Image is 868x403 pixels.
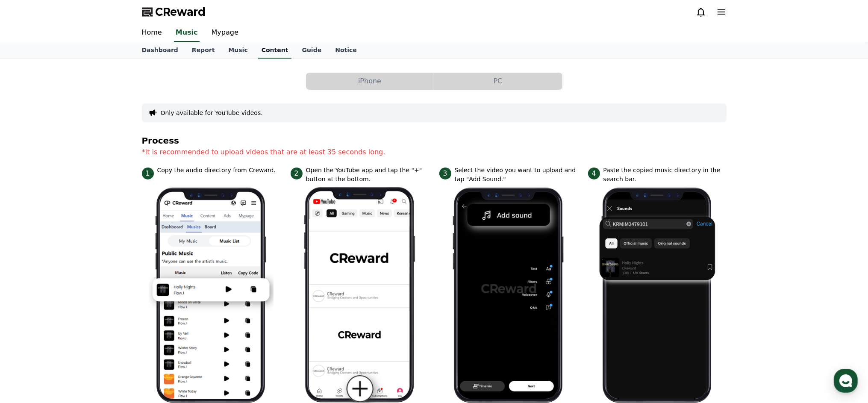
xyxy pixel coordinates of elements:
a: Messages [56,271,110,292]
button: Only available for YouTube videos. [161,109,263,117]
button: PC [434,73,562,90]
span: 2 [291,168,303,179]
p: *It is recommended to upload videos that are at least 35 seconds long. [142,147,727,157]
button: iPhone [306,73,434,90]
span: Home [22,284,37,291]
span: Settings [127,284,147,291]
p: Paste the copied music directory in the search bar. [603,166,727,184]
a: Music [174,24,200,42]
a: CReward [142,5,206,19]
span: 1 [142,168,154,179]
a: Mypage [205,24,245,42]
a: Home [135,24,169,42]
span: CReward [156,5,206,19]
span: 4 [588,168,600,179]
a: Settings [110,271,164,292]
a: Content [258,42,292,59]
h4: Process [142,136,727,145]
a: Report [185,42,222,59]
p: Open the YouTube app and tap the "+" button at the bottom. [306,166,429,184]
a: Guide [295,42,328,59]
span: Messages [71,284,96,291]
p: Select the video you want to upload and tap "Add Sound." [455,166,578,184]
p: Copy the audio directory from Creward. [157,166,276,175]
a: Notice [328,42,364,59]
span: 3 [439,168,451,179]
a: Music [221,42,254,59]
a: Dashboard [135,42,185,59]
a: Home [3,271,56,292]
